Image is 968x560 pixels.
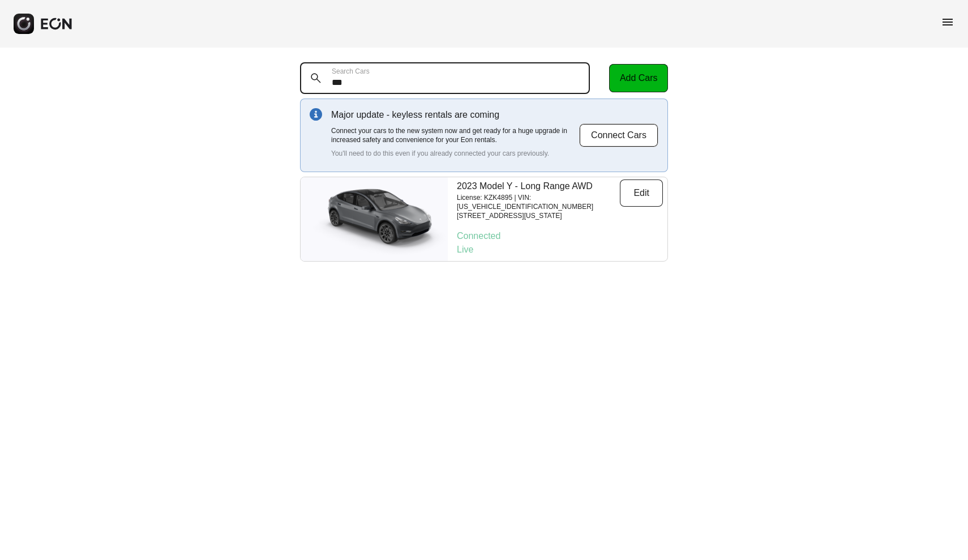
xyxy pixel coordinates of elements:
[457,211,620,220] p: [STREET_ADDRESS][US_STATE]
[310,108,322,121] img: info
[941,15,954,29] span: menu
[301,182,448,256] img: car
[620,179,663,207] button: Edit
[332,67,370,76] label: Search Cars
[457,243,663,257] p: Live
[457,229,663,243] p: Connected
[609,64,668,92] button: Add Cars
[331,126,579,144] p: Connect your cars to the new system now and get ready for a huge upgrade in increased safety and ...
[457,179,620,193] p: 2023 Model Y - Long Range AWD
[579,123,658,147] button: Connect Cars
[457,193,620,211] p: License: KZK4895 | VIN: [US_VEHICLE_IDENTIFICATION_NUMBER]
[331,149,579,158] p: You'll need to do this even if you already connected your cars previously.
[331,108,579,122] p: Major update - keyless rentals are coming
